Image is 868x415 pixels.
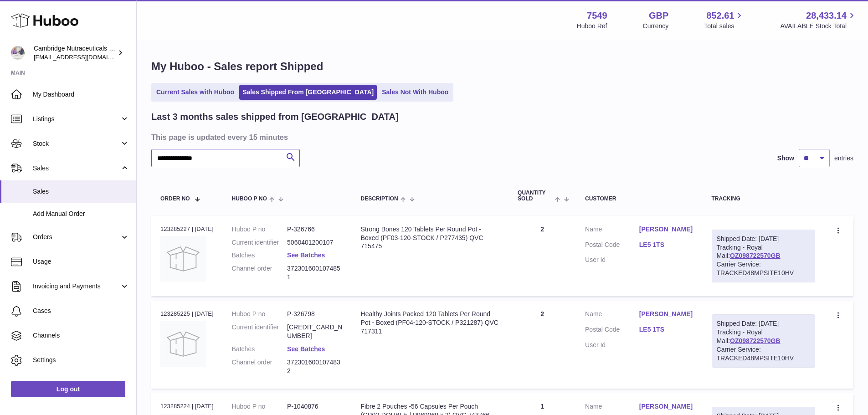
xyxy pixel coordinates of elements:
span: Add Manual Order [33,210,129,218]
a: LE5 1TS [639,325,693,334]
div: 123285227 | [DATE] [160,225,214,233]
span: Total sales [704,22,745,31]
td: 2 [508,301,576,389]
span: Sales [33,164,120,173]
strong: GBP [649,10,668,22]
dd: 3723016001074851 [287,264,342,282]
dt: Current identifier [232,238,287,247]
a: [PERSON_NAME] [639,225,693,234]
dt: Postal Code [585,241,639,251]
span: Settings [33,356,129,364]
dt: Channel order [232,264,287,282]
span: Huboo P no [232,196,267,202]
span: Usage [33,257,129,266]
div: Strong Bones 120 Tablets Per Round Pot - Boxed (PF03-120-STOCK / P277435) QVC 715475 [361,225,500,251]
a: Current Sales with Huboo [153,85,237,100]
span: Description [361,196,398,202]
dd: 5060401200107 [287,238,342,247]
dt: Huboo P no [232,310,287,318]
dt: Huboo P no [232,225,287,234]
h2: Last 3 months sales shipped from [GEOGRAPHIC_DATA] [151,111,399,123]
dt: Current identifier [232,323,287,340]
strong: 7549 [587,10,607,22]
span: [EMAIL_ADDRESS][DOMAIN_NAME] [34,53,134,61]
h1: My Huboo - Sales report Shipped [151,59,853,74]
dd: 3723016001074832 [287,358,342,375]
td: 2 [508,216,576,296]
label: Show [777,154,794,163]
div: Tracking [712,196,815,202]
span: Invoicing and Payments [33,282,120,291]
div: Tracking - Royal Mail: [712,230,815,282]
span: Cases [33,307,129,315]
span: My Dashboard [33,90,129,99]
div: Cambridge Nutraceuticals Ltd [34,44,116,61]
dd: [CREDIT_CARD_NUMBER] [287,323,342,340]
a: 28,433.14 AVAILABLE Stock Total [780,10,857,31]
img: internalAdmin-7549@internal.huboo.com [11,46,25,60]
span: 852.61 [706,10,734,22]
a: See Batches [287,251,325,259]
span: Sales [33,187,129,196]
div: 123285224 | [DATE] [160,402,214,410]
div: Shipped Date: [DATE] [717,235,810,243]
dd: P-1040876 [287,402,342,411]
span: entries [834,154,853,163]
div: 123285225 | [DATE] [160,310,214,318]
a: [PERSON_NAME] [639,310,693,318]
span: Channels [33,331,129,340]
img: no-photo.jpg [160,236,206,282]
div: Carrier Service: TRACKED48MPSITE10HV [717,260,810,277]
dt: Name [585,402,639,413]
span: Listings [33,115,120,123]
a: Log out [11,381,125,397]
div: Customer [585,196,693,202]
a: Sales Shipped From [GEOGRAPHIC_DATA] [239,85,377,100]
dt: Batches [232,345,287,354]
div: Carrier Service: TRACKED48MPSITE10HV [717,345,810,363]
dt: Postal Code [585,325,639,336]
a: LE5 1TS [639,241,693,249]
span: Quantity Sold [518,190,553,202]
div: Shipped Date: [DATE] [717,319,810,328]
a: OZ098722570GB [730,337,781,344]
div: Tracking - Royal Mail: [712,314,815,367]
dt: Huboo P no [232,402,287,411]
span: AVAILABLE Stock Total [780,22,857,31]
dd: P-326766 [287,225,342,234]
dt: Name [585,225,639,236]
div: Huboo Ref [577,22,607,31]
div: Currency [643,22,669,31]
dt: Batches [232,251,287,260]
div: Healthy Joints Packed 120 Tablets Per Round Pot - Boxed (PF04-120-STOCK / P321287) QVC 717311 [361,310,500,336]
a: [PERSON_NAME] [639,402,693,411]
a: OZ098722570GB [730,252,781,259]
span: Orders [33,233,120,241]
img: no-photo.jpg [160,321,206,367]
span: Stock [33,139,120,148]
dd: P-326798 [287,310,342,318]
span: 28,433.14 [806,10,847,22]
dt: User Id [585,256,639,264]
span: Order No [160,196,190,202]
a: Sales Not With Huboo [379,85,452,100]
h3: This page is updated every 15 minutes [151,132,851,142]
dt: Channel order [232,358,287,375]
a: 852.61 Total sales [704,10,745,31]
dt: Name [585,310,639,321]
a: See Batches [287,345,325,353]
dt: User Id [585,341,639,349]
